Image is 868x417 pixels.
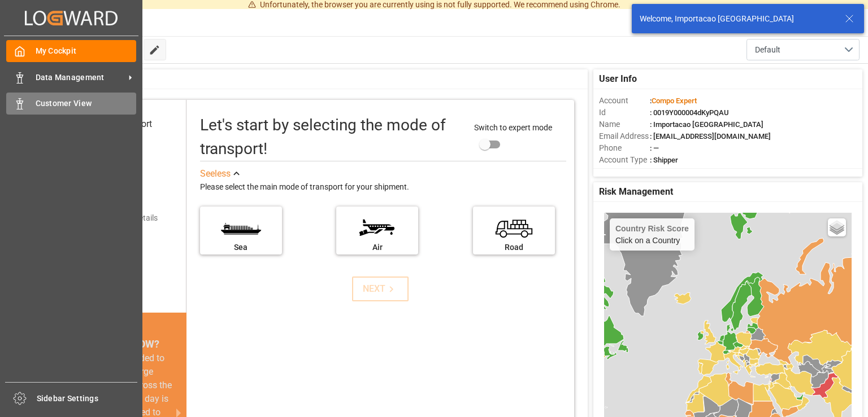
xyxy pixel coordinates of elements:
[650,108,729,117] span: : 0019Y000004dKyPQAU
[36,72,125,84] span: Data Management
[828,218,846,236] a: Layers
[650,144,659,152] span: : —
[650,156,678,164] span: : Shipper
[650,120,763,129] span: : Importacao [GEOGRAPHIC_DATA]
[599,154,650,166] span: Account Type
[342,242,413,253] div: Air
[200,113,463,161] div: Let's start by selecting the mode of transport!
[200,181,566,194] div: Please select the main mode of transport for your shipment.
[652,96,697,105] span: Compo Expert
[615,224,689,233] h4: Country Risk Score
[650,96,697,105] span: :
[640,13,834,25] div: Welcome, Importacao [GEOGRAPHIC_DATA]
[599,95,650,107] span: Account
[352,276,409,301] button: NEXT
[6,40,136,62] a: My Cockpit
[747,39,860,60] button: open menu
[599,118,650,130] span: Name
[87,212,158,224] div: Add shipping details
[206,242,276,253] div: Sea
[36,98,137,109] span: Customer View
[599,130,650,142] span: Email Address
[200,167,231,181] div: See less
[650,132,771,141] span: : [EMAIL_ADDRESS][DOMAIN_NAME]
[479,242,549,253] div: Road
[36,45,137,57] span: My Cockpit
[599,72,637,86] span: User Info
[755,44,780,56] span: Default
[474,123,552,132] span: Switch to expert mode
[599,185,673,199] span: Risk Management
[6,93,136,115] a: Customer View
[363,282,397,296] div: NEXT
[615,224,689,245] div: Click on a Country
[599,142,650,154] span: Phone
[599,107,650,118] span: Id
[37,393,138,405] span: Sidebar Settings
